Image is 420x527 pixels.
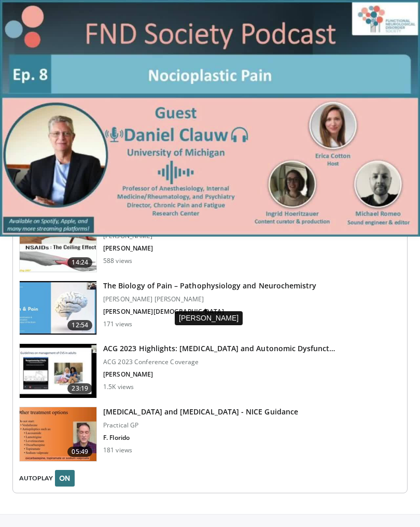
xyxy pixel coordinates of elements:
a: 05:49 [MEDICAL_DATA] and [MEDICAL_DATA] - NICE Guidance Practical GP F. Florido 181 views [19,407,401,462]
h3: [MEDICAL_DATA] and [MEDICAL_DATA] - NICE Guidance [103,407,298,417]
p: ACG 2023 Conference Coverage [103,358,335,366]
p: [PERSON_NAME][DEMOGRAPHIC_DATA] [103,308,316,316]
span: AUTOPLAY [19,474,53,483]
p: 171 views [103,320,132,328]
a: 12:54 The Biology of Pain – Pathophysiology and Neurochemistry [PERSON_NAME] [PERSON_NAME] [PERSO... [19,281,401,336]
span: 12:54 [67,320,92,330]
p: Practical GP [103,421,298,429]
p: [PERSON_NAME] [PERSON_NAME] [103,295,316,303]
span: 23:19 [67,383,92,394]
p: 588 views [103,257,132,265]
p: F. Florido [103,434,298,442]
p: 181 views [103,446,132,454]
img: dcf430a0-d939-4855-8281-b93992fe73d3.150x105_q85_crop-smart_upscale.jpg [20,218,96,272]
p: [PERSON_NAME] [103,370,335,379]
h3: ACG 2023 Highlights: [MEDICAL_DATA] and Autonomic Dysfunct… [103,343,335,354]
span: 05:49 [67,447,92,457]
span: 14:24 [67,257,92,268]
img: 02ad7e81-f65f-4aea-b266-d14918c7f44c.150x105_q85_crop-smart_upscale.jpg [20,407,96,461]
p: 1.5K views [103,383,134,391]
img: ba0e65ae-b35d-4674-a343-2e4c9c75d655.150x105_q85_crop-smart_upscale.jpg [20,344,96,398]
img: 2023fb64-5325-41bf-abf8-72eac60b6192.150x105_q85_crop-smart_upscale.jpg [20,281,96,335]
button: ON [55,470,75,487]
div: [PERSON_NAME] [175,311,243,325]
h3: The Biology of Pain – Pathophysiology and Neurochemistry [103,281,316,291]
a: 14:24 [MEDICAL_DATA] in the ED: Choosing Between Opioids, NSAIDs, and IV Aceta… [PERSON_NAME] [PE... [19,217,401,272]
a: 23:19 ACG 2023 Highlights: [MEDICAL_DATA] and Autonomic Dysfunct… ACG 2023 Conference Coverage [P... [19,343,401,398]
p: [PERSON_NAME] [103,244,381,253]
